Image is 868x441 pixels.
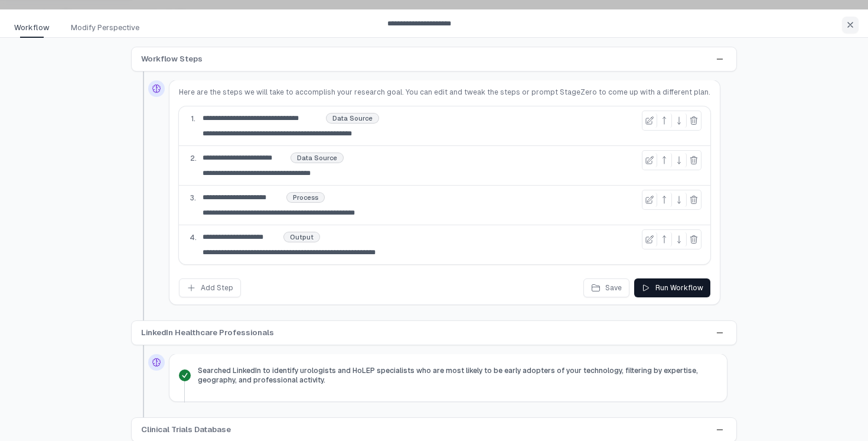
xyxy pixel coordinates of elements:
span: Workflow Steps [141,53,203,65]
span: 2. [190,154,197,163]
span: LinkedIn Healthcare Professionals [141,327,274,339]
p: Here are the steps we will take to accomplish your research goal. You can edit and tweak the step... [179,87,710,97]
span: Clinical Trials Database [141,424,231,436]
span: 4. [190,233,197,242]
div: Save [591,283,622,293]
div: Data Source [327,114,378,123]
span: Workflow [14,22,50,34]
button: Run Workflow [634,278,710,297]
div: Output [284,232,319,242]
button: Save [583,278,629,297]
div: Process [287,193,324,202]
span: 1. [191,114,195,124]
span: Modify Perspective [71,22,139,34]
div: Run Workflow [641,283,703,293]
div: Add Step [187,283,233,293]
a: Workflow [7,22,64,38]
span: 3. [190,193,196,203]
button: Add Step [179,278,241,297]
span: Searched LinkedIn to identify urologists and HoLEP specialists who are most likely to be early ad... [198,366,717,385]
a: Modify Perspective [64,22,154,38]
div: Data Source [291,153,343,163]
